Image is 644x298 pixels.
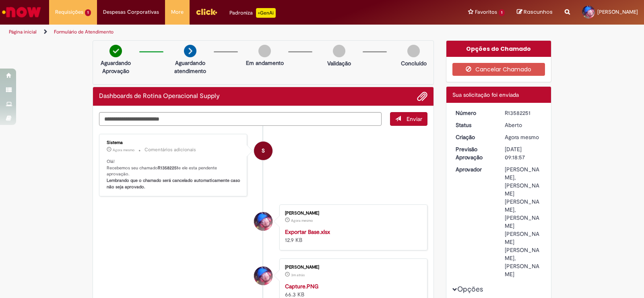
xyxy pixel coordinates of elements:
[499,9,505,16] span: 1
[262,141,265,160] span: S
[171,59,210,75] p: Aguardando atendimento
[55,8,83,16] span: Requisições
[107,158,241,190] p: Olá! Recebemos seu chamado e ele esta pendente aprovação.
[107,140,241,145] div: Sistema
[256,8,276,18] p: +GenAi
[452,91,519,98] span: Sua solicitação foi enviada
[103,8,159,16] span: Despesas Corporativas
[450,133,499,141] dt: Criação
[333,45,345,57] img: img-circle-grey.png
[446,41,551,57] div: Opções do Chamado
[285,228,419,244] div: 12.9 KB
[524,8,553,16] span: Rascunhos
[505,145,542,161] div: [DATE] 09:18:57
[144,146,196,153] small: Comentários adicionais
[450,121,499,129] dt: Status
[113,148,134,152] span: Agora mesmo
[229,8,276,18] div: Padroniza
[85,9,91,16] span: 1
[505,109,542,117] div: R13582251
[254,212,272,231] div: Ilvo Alves De Sousa
[450,145,499,161] dt: Previsão Aprovação
[517,8,553,16] a: Rascunhos
[407,115,422,123] span: Enviar
[107,177,242,190] b: Lembrando que o chamado será cancelado automaticamente caso não seja aprovado.
[258,45,271,57] img: img-circle-grey.png
[184,45,196,57] img: arrow-next.png
[99,93,220,100] h2: Dashboards de Rotina Operacional Supply Histórico de tíquete
[99,112,382,126] textarea: Digite sua mensagem aqui...
[196,6,217,18] img: click_logo_yellow_360x200.png
[254,267,272,285] div: Ilvo Alves De Sousa
[1,4,42,20] img: ServiceNow
[285,211,419,216] div: [PERSON_NAME]
[109,45,122,57] img: check-circle-green.png
[254,142,272,160] div: System
[417,91,427,102] button: Adicionar anexos
[505,133,539,141] span: Agora mesmo
[327,59,351,67] p: Validação
[285,265,419,270] div: [PERSON_NAME]
[401,59,427,67] p: Concluído
[291,218,313,223] span: Agora mesmo
[291,273,305,277] time: 30/09/2025 15:16:19
[285,283,318,290] a: Capture.PNG
[291,273,305,277] span: 3m atrás
[505,121,542,129] div: Aberto
[597,8,638,15] span: [PERSON_NAME]
[9,29,37,35] a: Página inicial
[54,29,114,35] a: Formulário de Atendimento
[505,133,539,141] time: 30/09/2025 15:18:57
[285,228,330,235] a: Exportar Base.xlsx
[450,165,499,173] dt: Aprovador
[96,59,135,75] p: Aguardando Aprovação
[450,109,499,117] dt: Número
[246,59,284,67] p: Em andamento
[407,45,420,57] img: img-circle-grey.png
[291,218,313,223] time: 30/09/2025 15:18:38
[171,8,184,16] span: More
[505,165,542,278] div: [PERSON_NAME], [PERSON_NAME] [PERSON_NAME], [PERSON_NAME] [PERSON_NAME] [PERSON_NAME], [PERSON_NAME]
[475,8,497,16] span: Favoritos
[158,165,178,171] b: R13582251
[452,63,545,76] button: Cancelar Chamado
[6,25,423,40] ul: Trilhas de página
[390,112,427,126] button: Enviar
[505,133,542,141] div: 30/09/2025 15:18:57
